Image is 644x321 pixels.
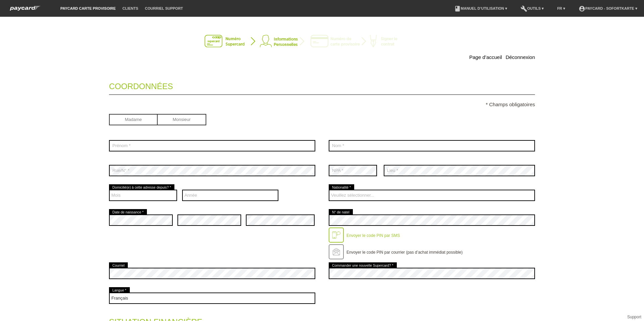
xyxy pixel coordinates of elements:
a: paycard Sofortkarte [7,8,44,13]
label: Envoyer le code PIN par SMS [346,233,400,238]
i: account_circle [579,5,585,12]
a: FR ▾ [554,6,569,10]
a: Support [627,315,641,319]
i: book [454,5,461,12]
a: Page d’accueil [469,54,502,60]
a: paycard carte provisoire [57,6,119,10]
a: bookManuel d’utilisation ▾ [451,6,511,10]
img: instantcard-v2-fr-2.png [205,35,439,48]
i: build [521,5,527,12]
label: Envoyer le code PIN par courrier (pas d’achat immédiat possible) [346,250,463,255]
a: account_circlepaycard - Sofortkarte ▾ [575,6,641,10]
a: Déconnexion [505,54,535,60]
legend: Coordonnées [109,75,535,95]
a: Courriel Support [142,6,186,10]
p: * Champs obligatoires [109,102,535,107]
a: Clients [119,6,142,10]
a: buildOutils ▾ [517,6,547,10]
img: paycard Sofortkarte [7,5,44,12]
